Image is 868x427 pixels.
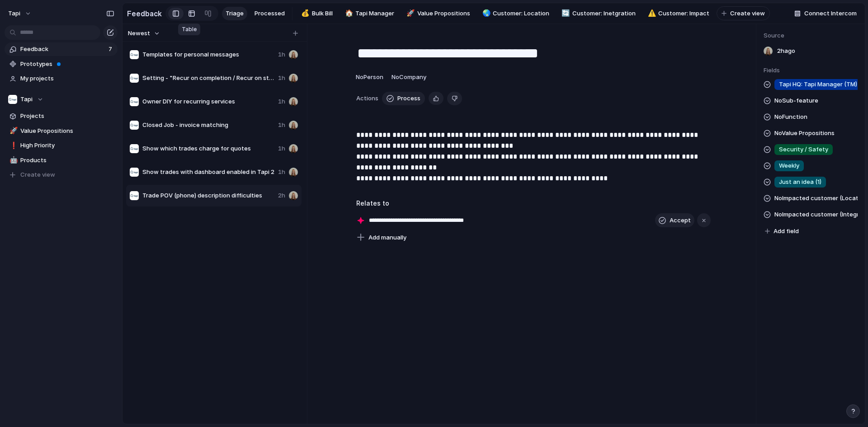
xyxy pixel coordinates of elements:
button: Create view [5,168,118,182]
div: ⚠️ [648,8,654,19]
span: Closed Job - invoice matching [142,121,274,130]
a: 💰Bulk Bill [296,7,336,20]
span: Bulk Bill [312,9,333,18]
div: 🤖 [9,155,16,165]
h3: Relates to [356,198,711,208]
button: Process [382,92,425,105]
span: 1h [278,168,285,177]
a: My projects [5,72,118,85]
span: Templates for personal messages [142,50,274,59]
span: Just an idea (1) [779,178,821,187]
a: ⚠️Customer: Impact [643,7,713,20]
span: Add field [774,227,799,236]
span: tapi [8,9,20,18]
div: Table [178,23,200,35]
button: ❗ [8,141,17,150]
button: 🔄 [560,9,569,18]
div: 🏠 [345,8,351,19]
span: Prototypes [20,60,114,69]
span: 2h ago [777,47,795,56]
a: ❗High Priority [5,139,118,152]
span: Projects [20,112,114,121]
span: Customer: Location [493,9,549,18]
button: Delete [447,92,462,105]
button: Add manually [353,231,410,244]
span: Customer: Inetgration [572,9,636,18]
button: 🏠 [344,9,353,18]
span: Feedback [20,45,106,54]
span: 2h [278,191,285,200]
div: 💰 [301,8,307,19]
span: No Impacted customer (Location) [774,193,858,204]
span: Tapi [20,95,33,104]
span: Customer: Impact [658,9,709,18]
div: 🌏 [482,8,489,19]
span: 1h [278,74,285,83]
button: Tapi [5,93,118,106]
span: Owner DIY for recurring services [142,97,274,106]
span: Triage [226,9,244,18]
span: Create view [20,170,55,179]
span: 1h [278,121,285,130]
a: 🏠Tapi Manager [340,7,398,20]
span: Value Propositions [417,9,470,18]
span: Show which trades charge for quotes [142,144,274,153]
span: Accept [670,216,691,225]
span: 1h [278,144,285,153]
a: Processed [251,7,288,20]
span: Trade POV (phone) description difficulties [142,191,274,200]
button: 🚀 [405,9,414,18]
button: NoPerson [354,70,386,84]
span: Tapi HQ: Tapi Manager (TM) [779,80,857,89]
span: No Impacted customer (Integration) [774,209,858,220]
span: No Sub-feature [774,95,818,106]
span: Security / Safety [779,145,828,154]
a: Feedback7 [5,42,118,56]
span: Newest [128,29,150,38]
a: 🌏Customer: Location [477,7,553,20]
button: ⚠️ [646,9,656,18]
span: Setting - "Recur on completion / Recur on start date" [142,74,274,83]
span: My projects [20,74,114,83]
span: Create view [730,9,765,18]
span: Value Propositions [20,127,114,136]
span: Connect Intercom [804,9,857,18]
span: No Function [774,112,807,122]
span: 1h [278,50,285,59]
span: 1h [278,97,285,106]
button: 🚀 [8,127,17,136]
button: Connect Intercom [791,7,860,20]
div: 🚀 [406,8,413,19]
a: Prototypes [5,57,118,71]
a: 🚀Value Propositions [401,7,474,20]
span: Actions [356,94,378,103]
a: 🔄Customer: Inetgration [557,7,639,20]
a: Triage [222,7,247,20]
span: Source [764,31,858,40]
button: Add field [764,225,800,237]
button: 💰 [300,9,309,18]
button: 🌏 [481,9,490,18]
div: 🔄 [561,8,568,19]
span: Weekly [779,161,799,170]
div: 🚀 [9,126,16,136]
button: 🤖 [8,156,17,165]
span: Products [20,156,114,165]
span: Processed [255,9,285,18]
a: 🤖Products [5,154,118,167]
span: Show trades with dashboard enabled in Tapi 2 [142,168,274,177]
h2: Feedback [127,8,162,19]
button: Accept [655,213,694,228]
span: Tapi Manager [355,9,394,18]
button: tapi [4,6,36,21]
span: Add manually [368,233,406,242]
span: Process [397,94,420,103]
span: No Company [392,73,426,80]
